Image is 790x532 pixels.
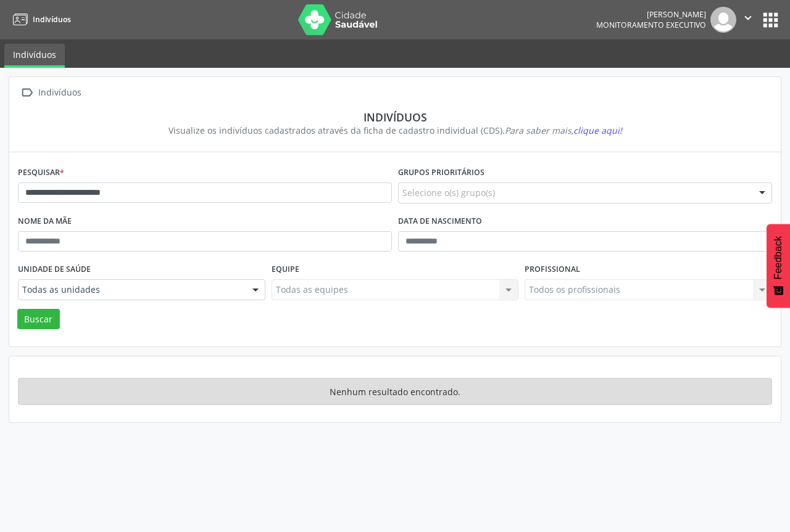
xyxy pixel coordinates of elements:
label: Nome da mãe [18,212,72,231]
label: Grupos prioritários [398,163,484,182]
span: Feedback [773,236,784,279]
i: Para saber mais, [505,125,622,136]
span: Todas as unidades [22,284,240,296]
span: Monitoramento Executivo [596,20,706,30]
button: Buscar [17,309,60,330]
label: Pesquisar [18,163,64,182]
i:  [741,11,755,25]
i:  [18,84,36,102]
label: Equipe [272,260,299,279]
a: Indivíduos [4,44,65,68]
div: Nenhum resultado encontrado. [18,378,772,405]
a:  Indivíduos [18,84,83,102]
div: [PERSON_NAME] [596,9,706,20]
button: apps [760,9,781,31]
span: clique aqui! [573,125,622,136]
label: Data de nascimento [398,212,482,231]
label: Profissional [525,260,580,279]
span: Indivíduos [33,14,71,25]
button: Feedback - Mostrar pesquisa [767,224,790,308]
div: Indivíduos [27,110,763,124]
img: img [710,7,736,33]
button:  [736,7,760,33]
label: Unidade de saúde [18,260,91,279]
div: Indivíduos [36,84,83,102]
div: Visualize os indivíduos cadastrados através da ficha de cadastro individual (CDS). [27,124,763,137]
a: Indivíduos [9,9,71,30]
span: Selecione o(s) grupo(s) [402,186,495,199]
